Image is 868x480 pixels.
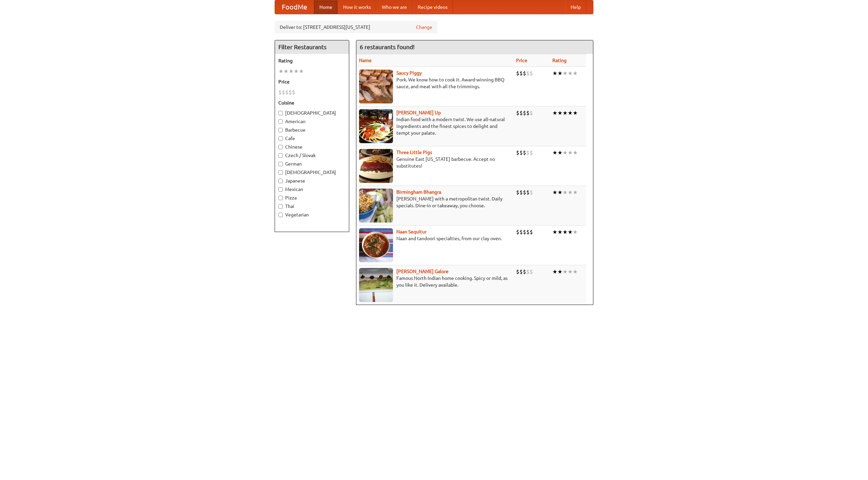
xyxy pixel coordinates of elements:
[359,275,511,288] p: Famous North Indian home cooking. Spicy or mild, as you like it. Delivery available.
[278,89,282,96] li: $
[359,58,372,63] a: Name
[278,110,346,116] label: [DEMOGRAPHIC_DATA]
[526,149,530,156] li: $
[557,109,563,117] li: ★
[519,189,523,196] li: $
[278,177,346,184] label: Japanese
[278,135,346,142] label: Cafe
[275,21,437,33] div: Deliver to: [STREET_ADDRESS][US_STATE]
[563,109,568,117] li: ★
[359,189,393,223] img: bhangra.jpg
[396,189,441,195] a: Birmingham Bhangra
[516,149,519,156] li: $
[523,109,526,117] li: $
[278,127,346,133] label: Barbecue
[396,269,449,274] a: [PERSON_NAME] Galore
[278,211,346,218] label: Vegetarian
[523,70,526,77] li: $
[275,40,349,54] h4: Filter Restaurants
[552,70,557,77] li: ★
[278,119,283,124] input: American
[278,213,283,217] input: Vegetarian
[412,0,453,14] a: Recipe videos
[573,189,578,196] li: ★
[359,268,393,302] img: currygalore.jpg
[557,189,563,196] li: ★
[338,0,376,14] a: How it works
[278,78,346,85] h5: Price
[552,268,557,275] li: ★
[530,228,533,236] li: $
[552,189,557,196] li: ★
[519,109,523,117] li: $
[396,110,441,115] b: [PERSON_NAME] Up
[359,109,393,143] img: curryup.jpg
[557,228,563,236] li: ★
[359,235,511,242] p: Naan and tandoori specialties, from our clay oven.
[278,68,283,75] li: ★
[530,70,533,77] li: $
[557,149,563,156] li: ★
[278,169,346,176] label: [DEMOGRAPHIC_DATA]
[568,228,573,236] li: ★
[292,89,295,96] li: $
[396,229,427,234] a: Naan Sequitur
[278,153,283,158] input: Czech / Slovak
[278,57,346,64] h5: Rating
[523,228,526,236] li: $
[516,109,519,117] li: $
[376,0,412,14] a: Who we are
[278,136,283,141] input: Cafe
[568,268,573,275] li: ★
[526,189,530,196] li: $
[568,149,573,156] li: ★
[396,150,432,155] a: Three Little Pigs
[359,76,511,90] p: Pork. We know how to cook it. Award-winning BBQ sauce, and meat with all the trimmings.
[526,109,530,117] li: $
[360,44,415,50] ng-pluralize: 6 restaurants found!
[563,268,568,275] li: ★
[530,149,533,156] li: $
[519,268,523,275] li: $
[557,268,563,275] li: ★
[278,203,346,210] label: Thai
[359,116,511,136] p: Indian food with a modern twist. We use all-natural ingredients and the finest spices to delight ...
[568,189,573,196] li: ★
[516,58,527,63] a: Price
[519,70,523,77] li: $
[552,149,557,156] li: ★
[568,109,573,117] li: ★
[523,149,526,156] li: $
[278,162,283,166] input: German
[526,228,530,236] li: $
[552,58,567,63] a: Rating
[278,152,346,159] label: Czech / Slovak
[523,268,526,275] li: $
[278,196,283,200] input: Pizza
[526,70,530,77] li: $
[516,70,519,77] li: $
[552,228,557,236] li: ★
[563,70,568,77] li: ★
[278,204,283,209] input: Thai
[530,189,533,196] li: $
[516,268,519,275] li: $
[278,160,346,167] label: German
[289,68,294,75] li: ★
[278,170,283,175] input: [DEMOGRAPHIC_DATA]
[519,228,523,236] li: $
[278,111,283,115] input: [DEMOGRAPHIC_DATA]
[573,109,578,117] li: ★
[563,228,568,236] li: ★
[516,228,519,236] li: $
[565,0,586,14] a: Help
[552,109,557,117] li: ★
[516,189,519,196] li: $
[568,70,573,77] li: ★
[526,268,530,275] li: $
[573,149,578,156] li: ★
[573,70,578,77] li: ★
[278,118,346,125] label: American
